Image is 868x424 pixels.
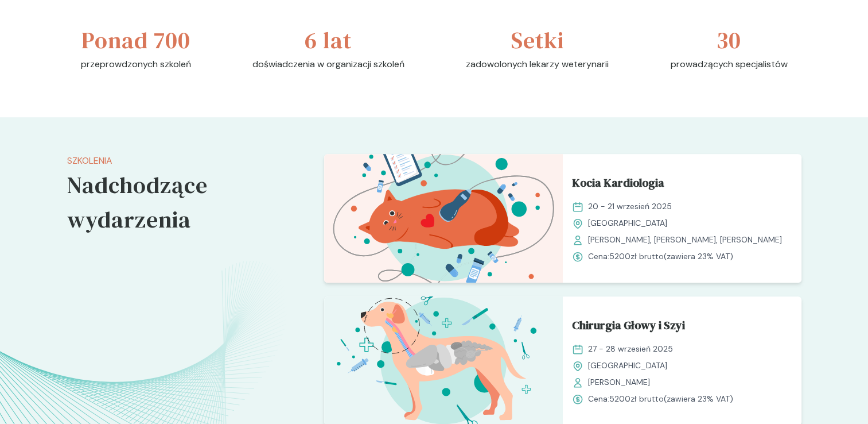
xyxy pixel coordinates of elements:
[252,57,404,71] p: doświadczenia w organizacji szkoleń
[572,317,685,338] span: Chirurgia Głowy i Szyi
[588,376,650,388] span: [PERSON_NAME]
[588,393,733,405] span: Cena: (zawiera 23% VAT)
[466,57,609,71] p: zadowolonych lekarzy weterynarii
[67,168,306,237] h5: Nadchodzące wydarzenia
[572,317,792,338] a: Chirurgia Głowy i Szyi
[609,394,664,404] span: 5200 zł brutto
[588,201,672,213] span: 20 - 21 wrzesień 2025
[588,217,667,229] span: [GEOGRAPHIC_DATA]
[588,250,733,263] span: Cena: (zawiera 23% VAT)
[81,57,191,71] p: przeprowdzonych szkoleń
[717,23,741,57] h3: 30
[670,57,787,71] p: prowadzących specjalistów
[588,343,673,355] span: 27 - 28 wrzesień 2025
[81,23,190,57] h3: Ponad 700
[588,234,782,246] span: [PERSON_NAME], [PERSON_NAME], [PERSON_NAME]
[67,154,306,168] p: Szkolenia
[609,251,664,261] span: 5200 zł brutto
[511,23,564,57] h3: Setki
[305,23,352,57] h3: 6 lat
[572,174,792,196] a: Kocia Kardiologia
[588,360,667,372] span: [GEOGRAPHIC_DATA]
[572,174,664,196] span: Kocia Kardiologia
[324,154,563,283] img: aHfXlEMqNJQqH-jZ_KociaKardio_T.svg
